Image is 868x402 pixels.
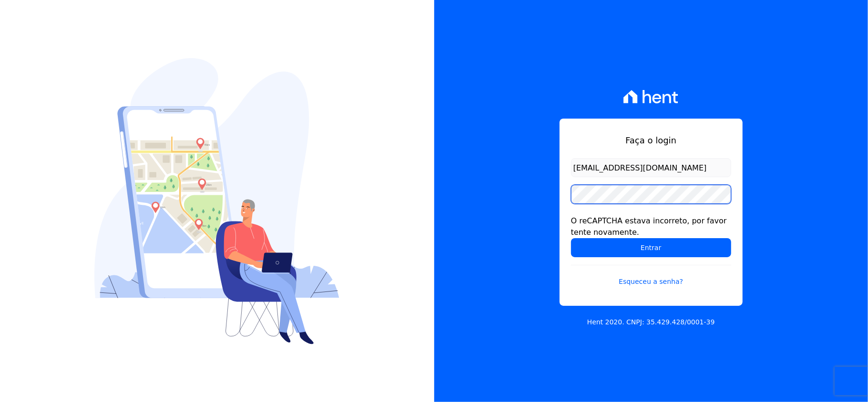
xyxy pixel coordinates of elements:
div: O reCAPTCHA estava incorreto, por favor tente novamente. [571,215,731,238]
img: Login [94,58,339,344]
input: Entrar [571,238,731,257]
h1: Faça o login [571,134,731,147]
p: Hent 2020. CNPJ: 35.429.428/0001-39 [587,317,715,327]
input: Email [571,158,731,177]
a: Esqueceu a senha? [571,265,731,287]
